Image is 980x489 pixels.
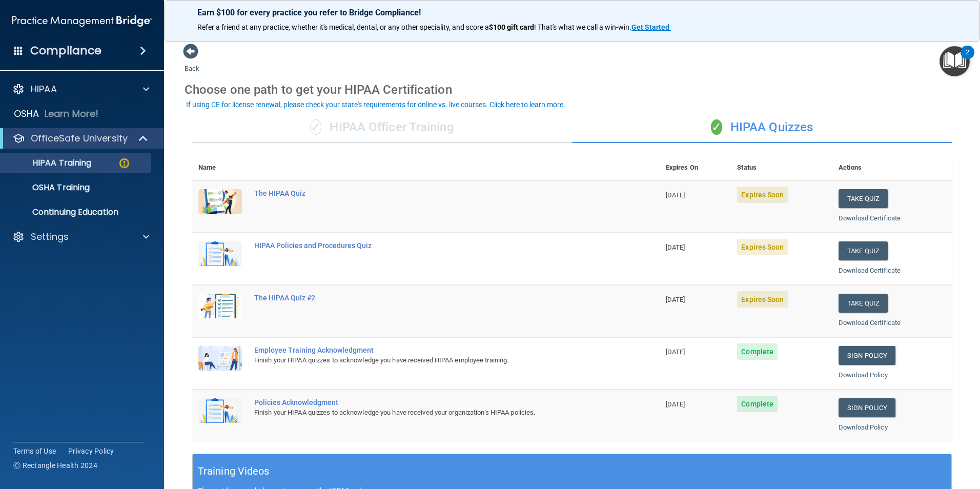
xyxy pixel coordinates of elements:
div: HIPAA Policies and Procedures Quiz [254,241,608,250]
a: Terms of Use [13,446,56,456]
span: Ⓒ Rectangle Health 2024 [13,460,97,471]
a: Download Certificate [839,319,901,327]
a: Download Policy [839,423,888,431]
th: Actions [832,155,952,180]
a: Get Started [631,23,671,31]
p: OSHA [14,108,39,120]
div: Policies Acknowledgment [254,398,608,406]
span: Complete [737,396,778,412]
a: Sign Policy [839,346,895,365]
strong: Get Started [631,23,669,31]
span: Expires Soon [737,187,788,203]
h4: Compliance [30,44,101,58]
p: Learn More! [45,108,99,120]
img: warning-circle.0cc9ac19.png [118,157,131,170]
a: Sign Policy [839,398,895,417]
span: [DATE] [666,400,685,408]
span: ! That's what we call a win-win. [534,23,631,31]
div: HIPAA Quizzes [572,112,952,143]
button: Open Resource Center, 2 new notifications [940,46,970,76]
span: [DATE] [666,191,685,199]
div: Finish your HIPAA quizzes to acknowledge you have received your organization’s HIPAA policies. [254,406,608,419]
div: The HIPAA Quiz [254,189,608,197]
th: Status [731,155,832,180]
a: Privacy Policy [68,446,114,456]
p: HIPAA Training [7,158,91,168]
button: Take Quiz [839,294,888,313]
span: Complete [737,343,778,360]
th: Name [192,155,248,180]
div: HIPAA Officer Training [192,112,572,143]
th: Expires On [660,155,731,180]
button: Take Quiz [839,189,888,208]
span: Refer a friend at any practice, whether it's medical, dental, or any other speciality, and score a [197,23,489,31]
div: If using CE for license renewal, please check your state's requirements for online vs. live cours... [186,101,565,108]
p: OfficeSafe University [31,132,128,145]
a: Download Policy [839,371,888,379]
p: Earn $100 for every practice you refer to Bridge Compliance! [197,8,947,17]
a: Download Certificate [839,267,901,274]
a: HIPAA [12,83,149,95]
p: Continuing Education [7,207,147,217]
div: Employee Training Acknowledgment [254,346,608,354]
button: If using CE for license renewal, please check your state's requirements for online vs. live cours... [185,99,567,110]
a: OfficeSafe University [12,132,149,145]
a: Settings [12,231,149,243]
p: OSHA Training [7,182,90,193]
a: Back [185,52,199,72]
span: [DATE] [666,296,685,303]
span: ✓ [711,119,722,135]
p: HIPAA [31,83,57,95]
div: Choose one path to get your HIPAA Certification [185,75,959,105]
span: Expires Soon [737,239,788,255]
p: Settings [31,231,69,243]
div: Finish your HIPAA quizzes to acknowledge you have received HIPAA employee training. [254,354,608,366]
h5: Training Videos [198,462,270,480]
div: 2 [966,52,969,66]
span: [DATE] [666,348,685,356]
div: The HIPAA Quiz #2 [254,294,608,302]
a: Download Certificate [839,214,901,222]
button: Take Quiz [839,241,888,260]
span: ✓ [310,119,321,135]
span: [DATE] [666,243,685,251]
span: Expires Soon [737,291,788,308]
strong: $100 gift card [489,23,534,31]
img: PMB logo [12,11,152,31]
